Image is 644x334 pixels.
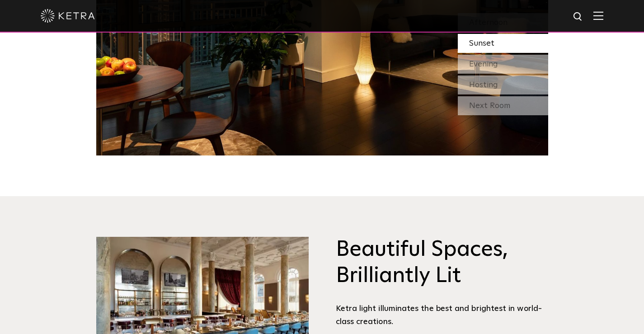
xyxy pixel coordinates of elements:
span: Sunset [469,39,494,47]
span: Evening [469,60,498,68]
img: ketra-logo-2019-white [41,9,95,23]
img: search icon [573,11,584,23]
h3: Beautiful Spaces, Brilliantly Lit [336,237,548,289]
img: Hamburger%20Nav.svg [593,11,603,20]
div: Next Room [458,96,548,115]
span: Hosting [469,81,498,89]
div: Ketra light illuminates the best and brightest in world-class creations. [336,302,548,328]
